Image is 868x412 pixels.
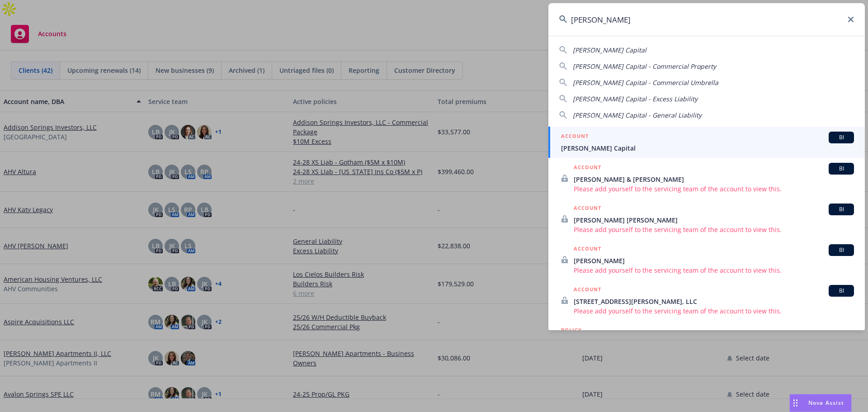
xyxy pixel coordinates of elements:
a: ACCOUNTBI[PERSON_NAME]Please add yourself to the servicing team of the account to view this. [548,239,865,280]
a: ACCOUNTBI[PERSON_NAME] & [PERSON_NAME]Please add yourself to the servicing team of the account to... [548,158,865,199]
h5: ACCOUNT [574,204,601,214]
a: ACCOUNTBI[PERSON_NAME] [PERSON_NAME]Please add yourself to the servicing team of the account to v... [548,199,865,239]
span: BI [832,205,850,213]
span: Please add yourself to the servicing team of the account to view this. [574,225,854,234]
h5: POLICY [561,326,582,335]
span: [PERSON_NAME] Capital - Commercial Property [573,62,716,71]
h5: ACCOUNT [574,285,601,296]
span: Please add yourself to the servicing team of the account to view this. [574,265,854,275]
span: Nova Assist [808,399,844,407]
span: [PERSON_NAME] [PERSON_NAME] [574,215,854,225]
span: BI [832,165,850,173]
a: ACCOUNTBI[STREET_ADDRESS][PERSON_NAME], LLCPlease add yourself to the servicing team of the accou... [548,280,865,321]
span: [PERSON_NAME] & [PERSON_NAME] [574,175,854,184]
button: Nova Assist [789,394,852,412]
h5: ACCOUNT [574,163,601,174]
a: POLICY [548,321,865,360]
span: BI [832,133,850,142]
span: [PERSON_NAME] Capital [573,46,646,54]
a: ACCOUNTBI[PERSON_NAME] Capital [548,127,865,158]
span: [PERSON_NAME] Capital - General Liability [573,111,702,119]
span: [PERSON_NAME] Capital [561,143,854,153]
span: Please add yourself to the servicing team of the account to view this. [574,306,854,316]
h5: ACCOUNT [561,132,589,142]
span: BI [832,246,850,254]
span: [PERSON_NAME] Capital - Excess Liability [573,95,698,103]
h5: ACCOUNT [574,244,601,255]
div: Drag to move [790,394,801,412]
span: BI [832,287,850,295]
input: Search... [548,3,865,36]
span: [PERSON_NAME] Capital - Commercial Umbrella [573,78,718,87]
span: [STREET_ADDRESS][PERSON_NAME], LLC [574,297,854,306]
span: [PERSON_NAME] [574,256,854,265]
span: Please add yourself to the servicing team of the account to view this. [574,184,854,194]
